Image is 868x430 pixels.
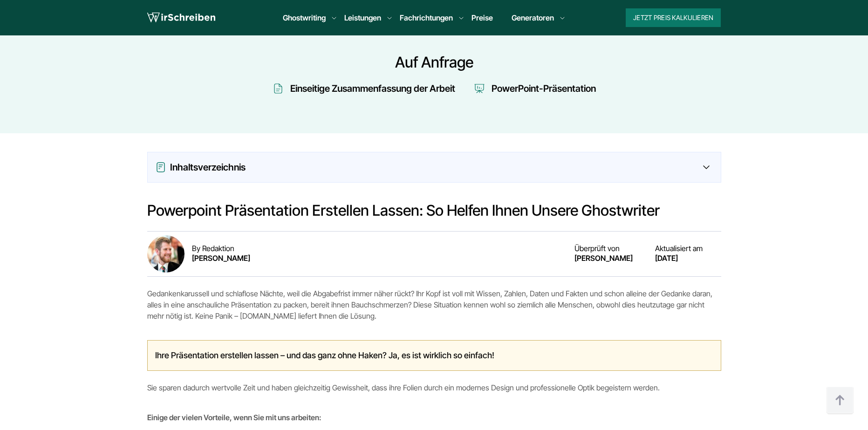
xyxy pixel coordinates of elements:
p: Sie sparen dadurch wertvolle Zeit und haben gleichzeitig Gewissheit, dass ihre Folien durch ein m... [147,382,721,393]
a: Fachrichtungen [400,12,453,23]
a: Ghostwriting [283,12,326,23]
div: Inhaltsverzeichnis [155,160,713,175]
div: Einseitige Zusammenfassung der Arbeit [290,81,455,96]
div: Überprüft von [574,244,633,264]
h2: Powerpoint Präsentation erstellen lassen: So helfen Ihnen unsere Ghostwriter [147,201,721,220]
strong: Einige der vielen Vorteile, wenn Sie mit uns arbeiten: [147,413,321,422]
img: Icon [474,81,485,96]
img: button top [826,387,854,415]
a: Leistungen [344,12,381,23]
p: [PERSON_NAME] [192,253,250,264]
p: Gedankenkarussell und schlaflose Nächte, weil die Abgabefrist immer näher rückt? Ihr Kopf ist vol... [147,288,721,321]
p: Ihre Präsentation erstellen lassen – und das ganz ohne Haken? Ja, es ist wirklich so einfach! [155,348,494,363]
p: [DATE] [655,253,703,264]
img: Heinrich Pethke [147,235,185,273]
img: logo wirschreiben [147,11,215,25]
p: [PERSON_NAME] [574,253,633,264]
div: PowerPoint-Präsentation [492,81,596,96]
div: Aktualisiert am [655,244,703,264]
button: Jetzt Preis kalkulieren [626,8,721,27]
div: Auf Anfrage [144,53,725,72]
img: Icon [273,81,284,96]
a: Generatoren [512,12,554,23]
a: Preise [472,13,493,22]
div: By Redaktion [192,244,250,264]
